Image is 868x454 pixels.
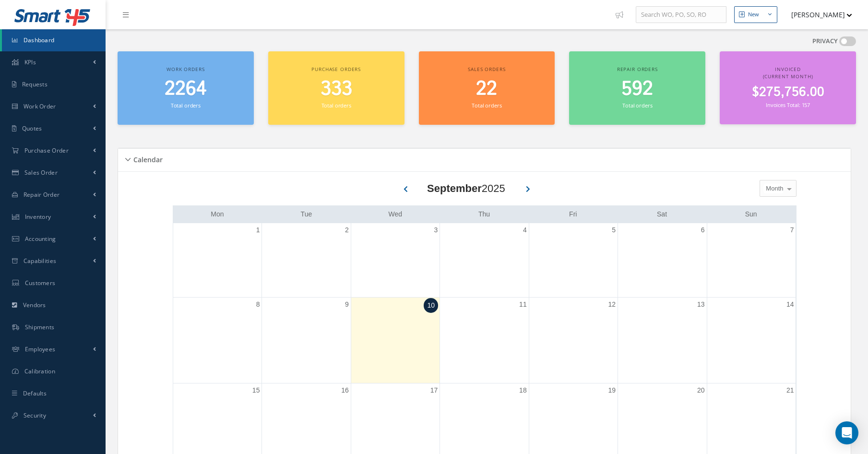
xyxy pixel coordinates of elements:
span: Month [763,184,783,193]
a: Saturday [655,208,669,220]
a: September 6, 2025 [699,223,707,237]
small: Total orders [321,102,351,109]
input: Search WO, PO, SO, RO [636,6,726,24]
span: Defaults [23,389,47,397]
td: September 12, 2025 [529,298,618,383]
td: September 6, 2025 [618,223,707,298]
span: Shipments [25,323,55,331]
td: September 2, 2025 [262,223,351,298]
span: Employees [25,345,56,353]
a: September 2, 2025 [343,223,351,237]
td: September 5, 2025 [529,223,618,298]
span: Purchase orders [311,66,361,72]
a: September 8, 2025 [254,298,262,311]
td: September 14, 2025 [707,298,796,383]
a: Sales orders 22 Total orders [419,51,555,125]
a: September 7, 2025 [788,223,796,237]
span: 333 [321,75,352,103]
td: September 9, 2025 [262,298,351,383]
a: Invoiced (Current Month) $275,756.00 Invoices Total: 157 [720,51,856,124]
span: Dashboard [24,36,55,44]
span: Customers [25,279,56,287]
span: Calibration [24,367,55,375]
a: September 13, 2025 [695,298,707,311]
span: Repair Order [24,191,60,199]
a: September 21, 2025 [785,383,796,397]
a: September 15, 2025 [250,383,262,397]
a: September 1, 2025 [254,223,262,237]
a: September 10, 2025 [424,298,438,313]
span: Inventory [25,213,51,221]
span: Requests [22,80,48,88]
span: Sales orders [468,66,505,72]
small: Total orders [171,102,201,109]
td: September 4, 2025 [440,223,529,298]
span: 2264 [165,75,207,103]
td: September 11, 2025 [440,298,529,383]
td: September 3, 2025 [351,223,440,298]
a: September 17, 2025 [428,383,440,397]
a: September 4, 2025 [521,223,529,237]
td: September 13, 2025 [618,298,707,383]
a: Friday [567,208,579,220]
span: Work Order [24,102,56,110]
span: 592 [621,75,653,103]
a: September 18, 2025 [517,383,529,397]
a: Monday [209,208,226,220]
span: Sales Order [24,168,58,177]
span: KPIs [24,58,36,66]
span: Security [24,411,46,419]
span: Repair orders [617,66,658,72]
a: September 20, 2025 [695,383,707,397]
a: Purchase orders 333 Total orders [268,51,404,125]
b: September [427,182,482,194]
a: September 19, 2025 [606,383,618,397]
span: Invoiced [775,66,801,72]
div: Open Intercom Messenger [835,421,858,444]
a: September 9, 2025 [343,298,351,311]
a: September 14, 2025 [785,298,796,311]
small: Total orders [622,102,652,109]
span: 22 [476,75,497,103]
h5: Calendar [131,153,163,164]
a: Sunday [743,208,759,220]
a: September 5, 2025 [610,223,618,237]
span: Purchase Order [24,146,69,155]
a: September 12, 2025 [606,298,618,311]
button: New [734,6,777,23]
label: PRIVACY [812,36,838,46]
a: September 3, 2025 [432,223,440,237]
a: September 16, 2025 [339,383,351,397]
small: Total orders [472,102,501,109]
div: 2025 [427,180,505,196]
a: Thursday [476,208,492,220]
td: September 8, 2025 [173,298,262,383]
a: Wednesday [386,208,404,220]
span: Vendors [23,301,46,309]
span: Accounting [25,235,56,243]
div: New [748,11,759,19]
span: Quotes [22,124,42,132]
span: Work orders [166,66,204,72]
span: (Current Month) [763,73,813,80]
span: Capabilities [24,257,57,265]
td: September 1, 2025 [173,223,262,298]
a: Work orders 2264 Total orders [118,51,254,125]
small: Invoices Total: 157 [766,101,810,108]
span: $275,756.00 [752,83,824,102]
a: September 11, 2025 [517,298,529,311]
a: Repair orders 592 Total orders [569,51,705,125]
a: Tuesday [299,208,314,220]
button: [PERSON_NAME] [782,5,852,24]
td: September 7, 2025 [707,223,796,298]
td: September 10, 2025 [351,298,440,383]
a: Dashboard [2,29,106,51]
